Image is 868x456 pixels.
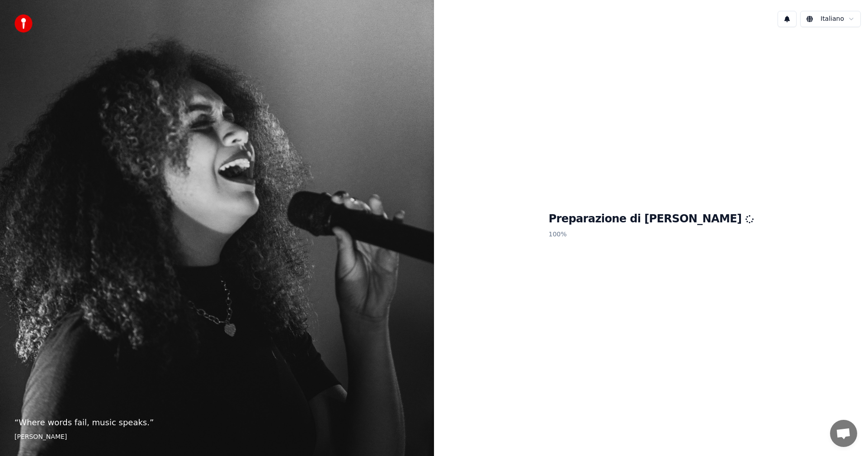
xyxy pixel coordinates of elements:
[549,226,754,243] p: 100 %
[14,416,420,429] p: “ Where words fail, music speaks. ”
[14,432,420,442] footer: [PERSON_NAME]
[549,212,754,226] h1: Preparazione di [PERSON_NAME]
[830,420,857,447] div: Aprire la chat
[14,14,33,33] img: youka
